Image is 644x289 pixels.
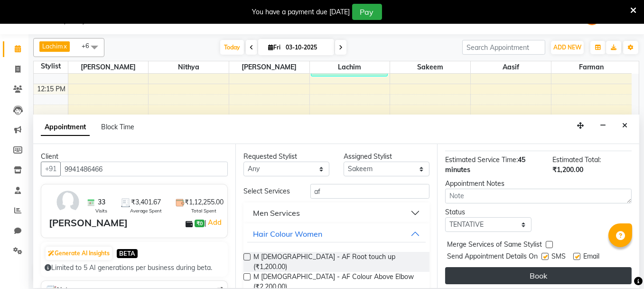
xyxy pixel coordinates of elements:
button: Hair Colour Women [247,225,426,242]
span: 33 [98,197,105,207]
img: avatar [54,188,82,216]
span: Sakeem [390,61,470,73]
span: Lachim [42,42,63,50]
span: ₹0 [195,220,205,227]
button: +91 [41,162,61,176]
span: Total Spent [191,207,216,214]
span: SMS [551,251,566,263]
button: Men Services [247,204,426,222]
button: Close [618,118,632,133]
button: ADD NEW [551,41,584,54]
span: Average Spent [130,207,162,214]
button: Pay [352,4,382,20]
div: Select Services [236,186,303,196]
span: Fri [266,44,283,51]
span: Email [583,251,599,263]
div: Status [445,207,531,217]
div: Stylist [34,61,68,71]
span: +6 [82,42,96,49]
span: [PERSON_NAME] [229,61,309,73]
div: Hair Colour Women [253,228,322,240]
span: ADD NEW [553,44,581,51]
span: Nithya [149,61,229,73]
div: Limited to 5 AI generations per business during beta. [45,263,224,273]
span: BETA [117,249,138,258]
a: x [63,42,67,50]
span: [PERSON_NAME] [68,61,149,73]
span: ₹3,401.67 [131,197,161,207]
input: Search by service name [310,184,430,199]
span: ₹1,12,255.00 [185,197,224,207]
span: Farman [551,61,632,73]
span: Send Appointment Details On [447,251,538,263]
span: Estimated Total: [552,155,601,164]
span: Aasif [471,61,551,73]
span: Merge Services of Same Stylist [447,240,542,251]
input: Search Appointment [462,40,545,55]
a: Add [206,217,223,228]
input: Search by Name/Mobile/Email/Code [60,162,228,176]
div: Men Services [253,207,300,219]
span: Appointment [41,119,90,136]
div: Assigned Stylist [344,152,429,162]
button: Generate AI Insights [46,247,112,260]
span: Estimated Service Time: [445,155,518,164]
span: M [DEMOGRAPHIC_DATA] - AF Root touch up (₹1,200.00) [253,252,422,272]
span: Lachim [310,61,390,73]
span: | [205,217,223,228]
div: Requested Stylist [243,152,329,162]
div: [PERSON_NAME] [49,216,128,230]
span: Block Time [101,123,134,131]
div: 12:15 PM [36,84,68,94]
span: ₹1,200.00 [552,165,583,174]
span: Visits [95,207,107,214]
button: Book [445,267,632,284]
div: Client [41,152,228,162]
input: 2025-10-03 [283,40,330,55]
div: You have a payment due [DATE] [252,7,350,17]
div: Appointment Notes [445,179,632,189]
span: Today [220,40,244,55]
